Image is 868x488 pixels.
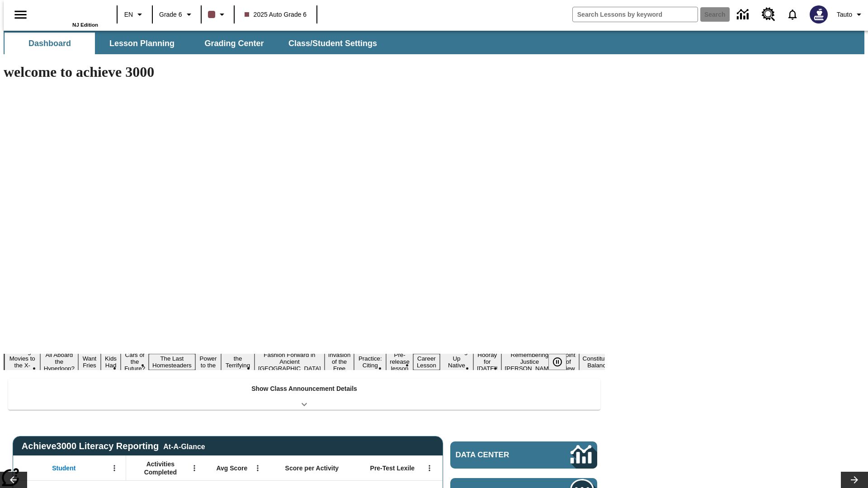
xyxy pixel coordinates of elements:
div: Show Class Announcement Details [8,379,600,410]
span: Avg Score [216,464,247,472]
button: Slide 13 Career Lesson [413,354,440,370]
button: Pause [548,354,566,370]
button: Slide 1 Taking Movies to the X-Dimension [5,347,40,377]
img: Avatar [810,5,828,23]
h1: welcome to achieve 3000 [4,64,605,80]
span: Pre-Test Lexile [370,464,415,472]
button: Slide 6 The Last Homesteaders [149,354,195,370]
button: Grade: Grade 6, Select a grade [156,6,198,23]
button: Slide 15 Hooray for Constitution Day! [473,350,501,373]
button: Select a new avatar [804,3,833,26]
button: Slide 7 Solar Power to the People [195,347,222,377]
p: Show Class Announcement Details [251,384,357,394]
span: NJ Edition [72,22,98,28]
div: SubNavbar [4,33,385,54]
button: Open Menu [251,461,264,475]
span: 2025 Auto Grade 6 [245,10,307,19]
span: Grade 6 [159,10,182,19]
button: Slide 16 Remembering Justice O'Connor [501,350,558,373]
button: Slide 14 Cooking Up Native Traditions [440,347,473,377]
span: Student [52,464,75,472]
button: Open Menu [188,461,201,475]
button: Dashboard [5,33,95,54]
a: Notifications [781,3,804,26]
button: Open side menu [7,1,34,28]
button: Slide 11 Mixed Practice: Citing Evidence [354,347,386,377]
span: Achieve3000 Literacy Reporting [22,441,205,451]
button: Slide 4 Dirty Jobs Kids Had To Do [101,340,121,384]
button: Slide 2 All Aboard the Hyperloop? [40,350,78,373]
button: Lesson carousel, Next [841,472,868,488]
span: Score per Activity [285,464,339,472]
input: search field [573,7,698,22]
button: Slide 8 Attack of the Terrifying Tomatoes [221,347,255,377]
button: Slide 3 Do You Want Fries With That? [78,340,101,384]
button: Slide 9 Fashion Forward in Ancient Rome [255,350,325,373]
button: Lesson Planning [97,33,187,54]
button: Open Menu [423,461,436,475]
div: At-A-Glance [163,441,205,451]
a: Home [39,4,98,22]
a: Resource Center, Will open in new tab [756,2,781,27]
button: Class color is dark brown. Change class color [204,6,231,23]
span: EN [124,10,133,19]
a: Data Center [450,441,597,469]
button: Class/Student Settings [281,33,384,54]
button: Grading Center [189,33,279,54]
span: Tauto [837,10,852,19]
button: Slide 5 Cars of the Future? [121,350,149,373]
a: Data Center [731,2,756,27]
button: Slide 10 The Invasion of the Free CD [325,343,354,380]
button: Open Menu [108,461,121,475]
span: Activities Completed [131,460,190,476]
button: Profile/Settings [833,6,868,23]
div: Home [39,3,98,28]
span: Data Center [456,450,540,460]
div: SubNavbar [4,31,864,54]
div: Pause [548,354,576,370]
button: Language: EN, Select a language [120,6,149,23]
button: Slide 18 The Constitution's Balancing Act [579,347,623,377]
button: Slide 12 Pre-release lesson [386,350,413,373]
